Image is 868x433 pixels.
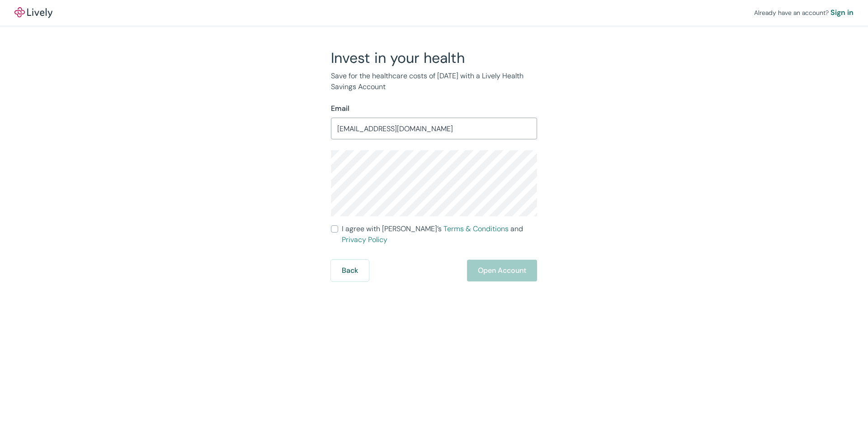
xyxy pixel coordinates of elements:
h2: Invest in your health [331,49,537,67]
img: Lively [14,7,52,18]
a: LivelyLively [14,7,52,18]
a: Sign in [830,7,854,18]
p: Save for the healthcare costs of [DATE] with a Lively Health Savings Account [331,71,537,92]
button: Back [331,260,369,281]
span: I agree with [PERSON_NAME]’s and [342,224,537,245]
div: Already have an account? [754,7,854,18]
a: Terms & Conditions [443,224,509,233]
label: Email [331,103,349,114]
a: Privacy Policy [342,235,387,244]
